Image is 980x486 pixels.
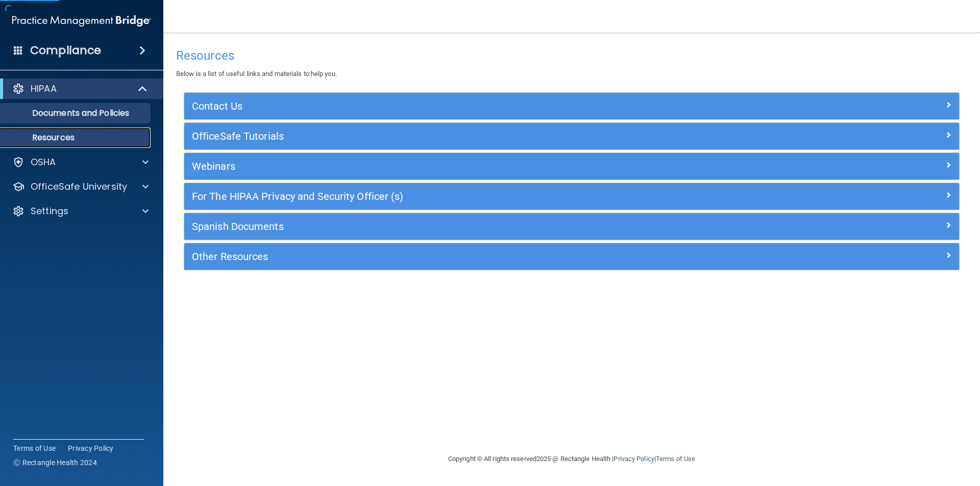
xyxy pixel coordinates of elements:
div: Copyright © All rights reserved 2025 @ Rectangle Health | | [385,443,758,475]
h5: Webinars [192,161,758,172]
a: OfficeSafe University [12,181,149,193]
a: Other Resources [192,248,951,265]
a: Terms of Use [13,443,56,453]
a: OfficeSafe Tutorials [192,128,951,144]
a: Privacy Policy [68,443,114,453]
span: Below is a list of useful links and materials to help you. [176,70,337,78]
p: Resources [7,133,146,143]
h5: OfficeSafe Tutorials [192,131,758,142]
p: OSHA [31,156,56,168]
p: OfficeSafe University [31,181,127,193]
h5: For The HIPAA Privacy and Security Officer (s) [192,191,758,202]
a: Webinars [192,158,951,174]
h4: Resources [176,49,967,62]
a: OSHA [12,156,149,168]
span: Ⓒ Rectangle Health 2024 [13,457,97,468]
a: Privacy Policy [614,455,654,463]
a: Contact Us [192,98,951,114]
a: Settings [12,205,149,217]
h5: Spanish Documents [192,221,758,232]
a: Spanish Documents [192,218,951,235]
p: HIPAA [31,83,57,95]
a: For The HIPAA Privacy and Security Officer (s) [192,188,951,204]
a: HIPAA [12,83,148,95]
p: Settings [31,205,68,217]
p: Documents and Policies [7,108,146,118]
h5: Other Resources [192,251,758,262]
img: PMB logo [12,11,151,31]
h4: Compliance [30,43,101,58]
h5: Contact Us [192,100,758,112]
a: Terms of Use [656,455,695,463]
